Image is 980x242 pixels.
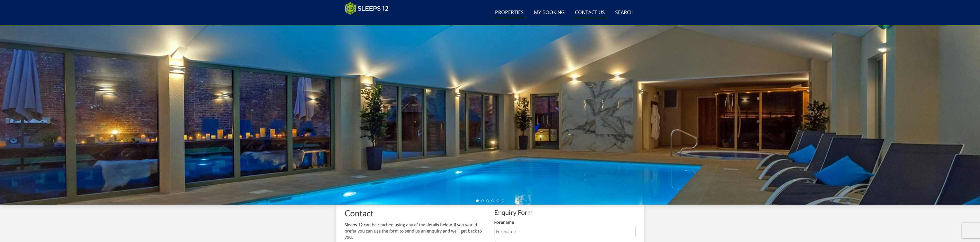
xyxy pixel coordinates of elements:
h1: Contact [345,209,486,218]
h2: Enquiry Form [494,209,636,216]
a: Properties [493,7,526,18]
a: My Booking [532,7,567,18]
label: Forename [494,219,636,225]
img: Sleeps 12 [345,2,389,15]
p: Sleeps 12 can be reached using any of the details below. If you would prefer you can use the form... [345,222,486,240]
a: Contact Us [573,7,607,18]
a: Search [613,7,636,18]
iframe: Customer reviews powered by Trustpilot [342,18,396,22]
input: Forename [494,227,636,236]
